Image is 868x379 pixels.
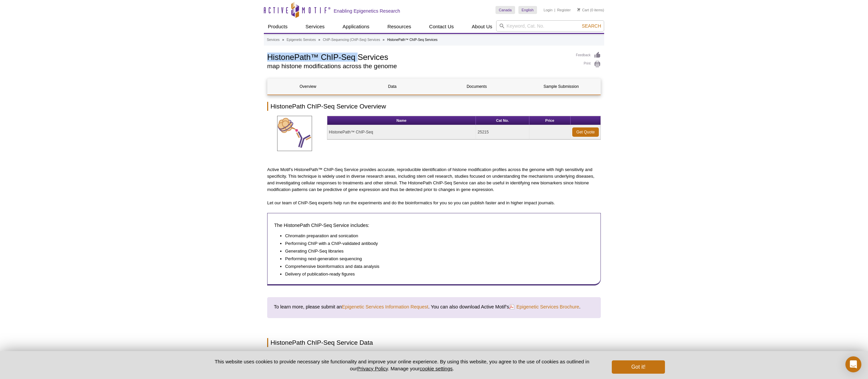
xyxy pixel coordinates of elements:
[267,338,601,347] h2: HistonePath ChIP-Seq Service Data
[274,221,594,229] h3: The HistonePath ChIP-Seq Service includes:
[476,125,529,139] td: 25215
[267,200,601,206] p: Let our team of ChIP-Seq experts help run the experiments and do the bioinformatics for you so yo...
[544,8,553,12] a: Login
[557,8,571,12] a: Register
[285,263,587,270] li: Comprehensive bioinformatics and data analysis
[383,38,385,42] li: »
[436,79,517,95] a: Documents
[267,52,569,62] h1: HistonePath™ ChIP-Seq Services
[387,38,438,42] li: HistonePath™ ChIP-Seq Services
[529,116,571,125] th: Price
[285,240,587,247] li: Performing ChIP with a ChIP-validated antibody
[496,20,604,32] input: Keyword, Cat. No.
[576,52,601,59] a: Feedback
[582,23,601,29] span: Search
[267,166,601,193] p: Active Motif’s HistonePath™ ChIP-Seq Service provides accurate, reproducible identification of hi...
[509,303,579,310] a: Epigenetic Services Brochure
[577,6,604,14] li: (0 items)
[318,38,320,42] li: »
[285,233,587,239] li: Chromatin preparation and sonication
[285,248,587,255] li: Generating ChIP-Seq libraries
[282,38,284,42] li: »
[267,37,279,43] a: Services
[203,358,601,372] p: This website uses cookies to provide necessary site functionality and improve your online experie...
[339,20,374,33] a: Applications
[576,61,601,68] a: Print
[425,20,458,33] a: Contact Us
[334,8,400,14] h2: Enabling Epigenetics Research
[554,6,555,14] li: |
[277,116,312,151] img: Histone Modifications
[845,356,861,372] div: Open Intercom Messenger
[612,360,665,374] button: Got it!
[476,116,529,125] th: Cat No.
[342,304,428,310] a: Epigenetic Services Information Request
[267,63,569,69] h2: map histone modifications across the genome
[577,8,580,11] img: Your Cart
[327,116,476,125] th: Name
[264,20,291,33] a: Products
[468,20,496,33] a: About Us
[323,37,380,43] a: ChIP-Sequencing (ChIP-Seq) Services
[357,366,388,371] a: Privacy Policy
[274,304,594,310] h4: To learn more, please submit an . You can also download Active Motif’s .
[572,127,599,137] a: Get Quote
[301,20,329,33] a: Services
[420,366,453,371] button: cookie settings
[352,79,433,95] a: Data
[521,79,601,95] a: Sample Submission
[495,6,515,14] a: Canada
[267,102,601,111] h2: HistonePath ChIP-Seq Service Overview
[268,79,348,95] a: Overview
[327,125,476,139] td: HistonePath™ ChIP-Seq
[383,20,415,33] a: Resources
[518,6,537,14] a: English
[286,37,316,43] a: Epigenetic Services
[580,23,603,29] button: Search
[577,8,589,12] a: Cart
[285,256,587,262] li: Performing next-generation sequencing
[285,271,587,278] li: Delivery of publication-ready figures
